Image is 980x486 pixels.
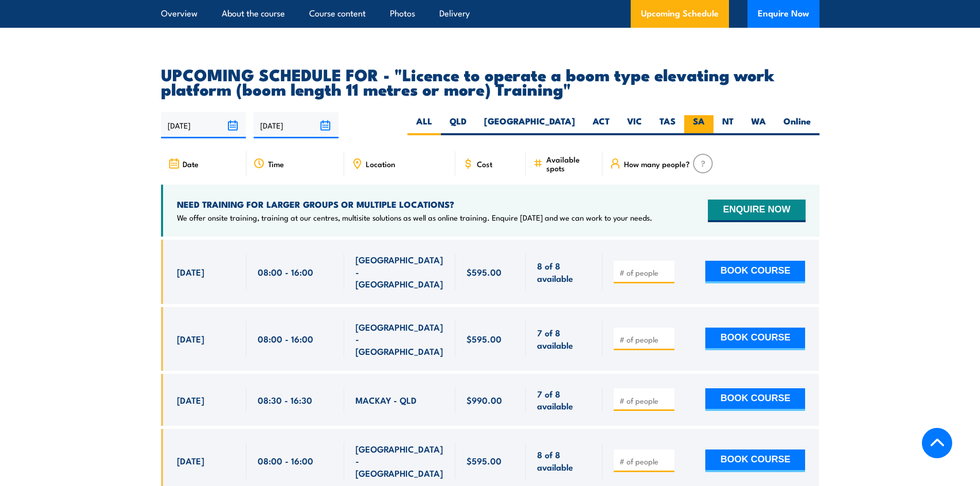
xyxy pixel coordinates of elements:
span: 08:30 - 16:30 [258,394,312,406]
button: BOOK COURSE [705,388,805,411]
label: WA [742,115,775,135]
span: $595.00 [467,455,502,466]
label: [GEOGRAPHIC_DATA] [475,115,584,135]
span: 08:00 - 16:00 [258,455,313,466]
p: We offer onsite training, training at our centres, multisite solutions as well as online training... [177,212,652,223]
h4: NEED TRAINING FOR LARGER GROUPS OR MULTIPLE LOCATIONS? [177,199,652,210]
h2: UPCOMING SCHEDULE FOR - "Licence to operate a boom type elevating work platform (boom length 11 m... [161,67,819,96]
span: [DATE] [177,394,204,406]
label: ACT [584,115,618,135]
span: 8 of 8 available [537,448,591,473]
span: 7 of 8 available [537,388,591,412]
span: Cost [477,159,492,168]
span: 08:00 - 16:00 [258,266,313,278]
span: $990.00 [467,394,502,406]
span: 08:00 - 16:00 [258,333,313,345]
button: BOOK COURSE [705,328,805,350]
span: MACKAY - QLD [355,394,417,406]
input: # of people [619,334,671,345]
input: # of people [619,456,671,466]
span: 8 of 8 available [537,260,591,284]
label: SA [684,115,714,135]
span: 7 of 8 available [537,327,591,351]
span: [DATE] [177,266,204,278]
button: BOOK COURSE [705,261,805,283]
span: [GEOGRAPHIC_DATA] - [GEOGRAPHIC_DATA] [355,321,444,357]
span: Location [366,159,395,168]
span: Time [268,159,284,168]
label: TAS [651,115,684,135]
input: # of people [619,395,671,406]
span: $595.00 [467,266,502,278]
span: [DATE] [177,455,204,466]
input: To date [254,112,338,138]
label: Online [775,115,819,135]
span: [GEOGRAPHIC_DATA] - [GEOGRAPHIC_DATA] [355,254,444,290]
label: VIC [618,115,651,135]
label: QLD [441,115,475,135]
span: Date [183,159,199,168]
span: [GEOGRAPHIC_DATA] - [GEOGRAPHIC_DATA] [355,443,444,479]
button: ENQUIRE NOW [708,200,805,222]
button: BOOK COURSE [705,449,805,472]
span: Available spots [546,155,595,172]
span: How many people? [624,159,690,168]
input: From date [161,112,246,138]
span: $595.00 [467,333,502,345]
label: NT [714,115,742,135]
span: [DATE] [177,333,204,345]
label: ALL [407,115,441,135]
input: # of people [619,267,671,278]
